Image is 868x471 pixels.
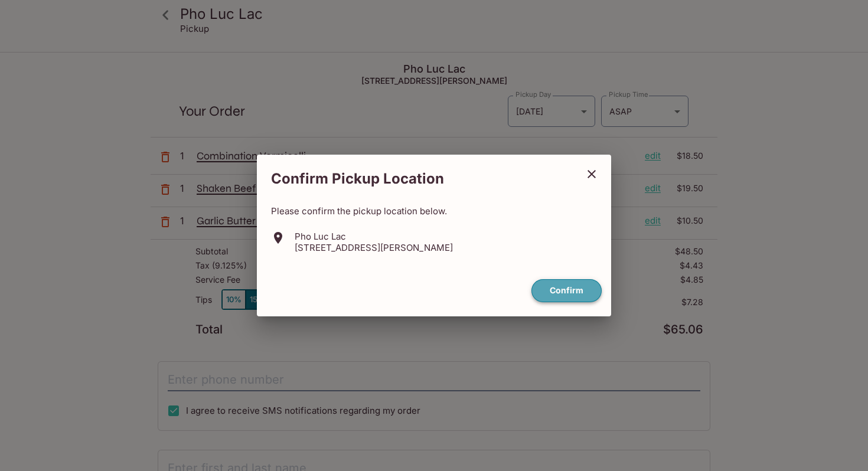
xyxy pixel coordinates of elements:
[295,242,453,253] p: [STREET_ADDRESS][PERSON_NAME]
[531,279,602,302] button: confirm
[295,231,453,242] p: Pho Luc Lac
[577,159,606,189] button: close
[257,164,577,194] h2: Confirm Pickup Location
[271,205,597,217] p: Please confirm the pickup location below.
